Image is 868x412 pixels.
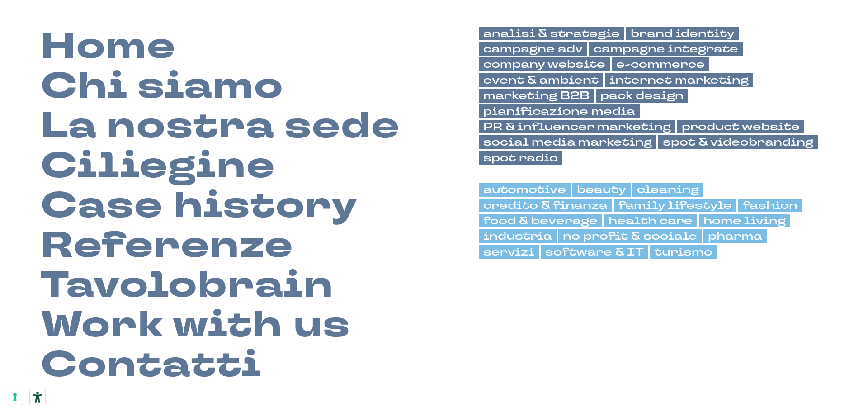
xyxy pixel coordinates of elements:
[41,146,275,186] a: Ciliegine
[479,89,594,102] a: marketing B2B
[479,183,571,196] a: automotive
[658,135,818,149] a: spot & videobranding
[41,66,283,106] a: Chi siamo
[703,229,767,243] a: pharma
[589,42,743,56] a: campagne integrate
[558,229,702,243] a: no profit & sociale
[699,214,790,227] a: home living
[479,27,624,40] a: analisi & strategie
[479,245,539,259] a: servizi
[650,245,717,259] a: turismo
[572,183,631,196] a: beauty
[632,183,703,196] a: cleaning
[30,389,45,405] button: Strumenti di accessibilità
[596,89,688,102] a: pack design
[41,27,176,66] a: Home
[479,214,602,227] a: food & beverage
[604,214,697,227] a: health care
[7,389,23,405] button: Le tue preferenze relative al consenso per le tecnologie di tracciamento
[479,104,640,118] a: pianificazione media
[738,199,802,212] a: fashion
[479,42,587,56] a: campagne adv
[479,135,656,149] a: social media marketing
[479,199,612,212] a: credito & finanza
[626,27,739,40] a: brand identity
[479,151,562,165] a: spot radio
[41,345,262,385] a: Contatti
[41,265,334,305] a: Tavolobrain
[677,120,804,133] a: product website
[41,186,358,226] a: Case history
[479,229,557,243] a: industria
[41,305,350,345] a: Work with us
[479,57,610,71] a: company website
[614,199,736,212] a: family lifestyle
[612,57,709,71] a: e-commerce
[479,73,603,87] a: event & ambient
[541,245,648,259] a: software & IT
[605,73,753,87] a: internet marketing
[479,120,675,133] a: PR & influencer marketing
[41,226,293,265] a: Referenze
[41,106,400,146] a: La nostra sede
